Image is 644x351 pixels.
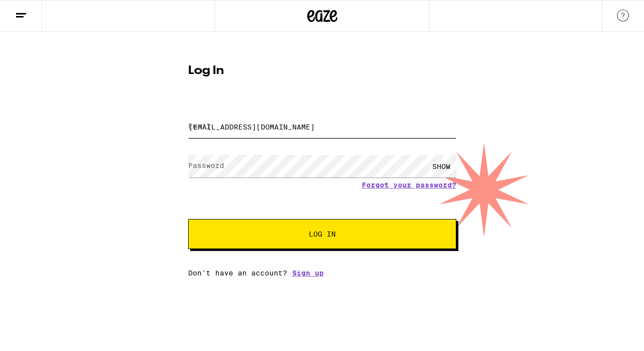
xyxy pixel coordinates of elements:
a: Sign up [292,269,324,277]
input: Email [188,115,456,138]
label: Password [188,161,224,169]
span: Hi. Need any help? [6,7,72,15]
h1: Log In [188,65,456,77]
button: Log In [188,219,456,249]
div: SHOW [426,155,456,177]
div: Don't have an account? [188,269,456,277]
label: Email [188,122,211,130]
span: Log In [309,230,336,237]
a: Forgot your password? [362,181,456,189]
